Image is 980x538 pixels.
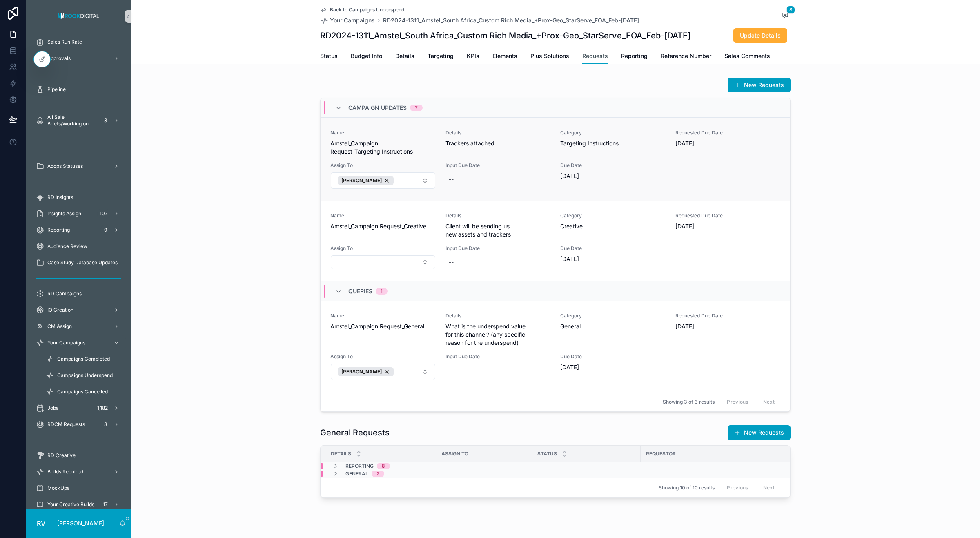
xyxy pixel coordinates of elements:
span: Back to Campaigns Underspend [330,7,404,13]
a: Reporting [621,49,648,65]
div: 1,182 [95,403,110,413]
a: Builds Required [31,464,126,479]
a: Targeting [428,49,454,65]
span: RD Creative [47,452,76,459]
span: Input Due Date [445,245,551,252]
button: New Requests [728,78,791,92]
button: Select Button [331,364,435,380]
a: Plus Solutions [530,49,569,65]
span: KPIs [467,52,479,60]
span: Campaigns Cancelled [57,388,108,395]
span: RDCM Requests [47,421,85,428]
span: Sales Run Rate [47,39,82,45]
span: Input Due Date [445,162,551,169]
span: Category [560,129,666,136]
div: 8 [382,463,385,469]
span: IO Creation [47,307,73,313]
a: KPIs [467,49,479,65]
span: Requestor [646,451,676,457]
span: Reporting [47,227,70,233]
a: Audience Review [31,239,126,254]
span: Details [331,451,351,457]
span: Input Due Date [445,353,551,360]
a: RD2024-1311_Amstel_South Africa_Custom Rich Media_+Prox-Geo_StarServe_FOA_Feb-[DATE] [383,16,639,25]
a: Case Study Database Updates [31,255,126,270]
span: Requested Due Date [675,129,781,136]
button: Select Button [331,172,435,189]
div: 17 [100,500,110,509]
span: [PERSON_NAME] [341,368,382,375]
span: Amstel_Campaign Request_Targeting Instructions [330,139,436,156]
div: 9 [100,225,110,235]
a: Sales Run Rate [31,35,126,49]
span: Builds Required [47,469,83,475]
a: Campaigns Underspend [41,368,126,383]
h1: RD2024-1311_Amstel_South Africa_Custom Rich Media_+Prox-Geo_StarServe_FOA_Feb-[DATE] [320,30,690,41]
span: [DATE] [675,139,781,147]
span: What is the underspend value for this channel? (any specific reason for the underspend) [445,322,551,347]
span: Sales Comments [724,52,770,60]
span: Trackers attached [445,139,551,147]
a: Requests [582,49,608,64]
span: Requested Due Date [675,212,781,219]
span: Creative [560,222,666,230]
button: 8 [780,11,791,21]
div: 2 [415,105,418,111]
div: 8 [100,420,110,429]
a: Approvals [31,51,126,66]
span: All Sale Briefs/Working on [47,114,97,127]
span: Campaigns Completed [57,356,110,362]
a: Reporting9 [31,223,126,237]
span: [DATE] [675,222,781,230]
span: Budget Info [351,52,382,60]
span: Details [445,129,551,136]
span: Insights Assign [47,210,81,217]
a: Your Creative Builds17 [31,497,126,512]
p: [PERSON_NAME] [57,519,104,527]
span: Campaign Updates [348,104,407,112]
span: Campaigns Underspend [57,372,113,379]
div: 107 [97,209,110,219]
a: Your Campaigns [31,335,126,350]
div: -- [449,366,454,375]
span: General [345,471,368,477]
span: Status [320,52,338,60]
a: Adops Statuses [31,159,126,174]
span: 8 [786,6,795,14]
h1: General Requests [320,427,390,438]
div: -- [449,175,454,183]
button: Select Button [331,255,435,269]
span: Elements [492,52,517,60]
button: Unselect 5 [338,176,394,185]
span: Adops Statuses [47,163,83,170]
span: [DATE] [560,363,666,371]
button: New Requests [728,425,791,440]
span: Due Date [560,245,666,252]
span: Status [537,451,557,457]
span: Queries [348,287,372,295]
a: CM Assign [31,319,126,334]
a: Status [320,49,338,65]
span: Targeting Instructions [560,139,666,147]
button: Unselect 5 [338,367,394,376]
span: Due Date [560,353,666,360]
a: IO Creation [31,303,126,317]
span: Your Campaigns [330,16,375,25]
span: Amstel_Campaign Request_Creative [330,222,436,230]
a: NameAmstel_Campaign Request_GeneralDetailsWhat is the underspend value for this channel? (any spe... [321,301,790,392]
a: Jobs1,182 [31,401,126,415]
span: Details [395,52,414,60]
span: Assign To [441,451,468,457]
span: Jobs [47,405,58,411]
span: CM Assign [47,323,72,330]
div: 1 [381,288,383,295]
span: Details [445,212,551,219]
span: Case Study Database Updates [47,259,118,266]
a: RD Insights [31,190,126,205]
span: Update Details [740,31,781,40]
span: Approvals [47,55,71,62]
div: 2 [376,471,379,477]
span: Reference Number [661,52,711,60]
span: Showing 10 of 10 results [659,484,715,491]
